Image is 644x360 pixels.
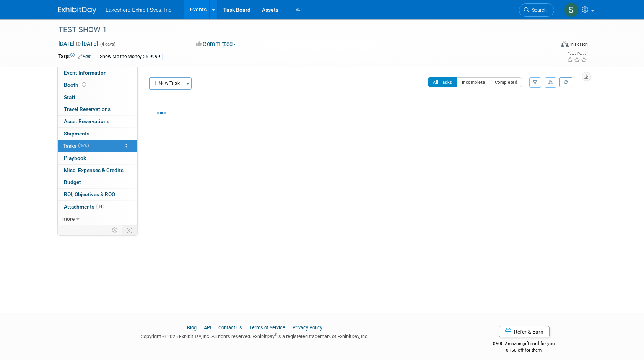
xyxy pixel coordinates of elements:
[286,325,291,331] span: |
[58,79,137,91] a: Booth
[58,7,96,14] img: ExhibitDay
[58,128,137,140] a: Shipments
[149,77,184,90] button: New Task
[293,325,322,331] a: Privacy Policy
[275,333,277,337] sup: ®
[64,70,107,76] span: Event Information
[63,143,89,149] span: Tasks
[58,165,137,176] a: Misc. Expenses & Credits
[80,82,88,88] span: Booth not reserved yet
[499,326,550,337] a: Refer & Earn
[204,325,211,331] a: API
[212,325,217,331] span: |
[64,94,75,100] span: Staff
[64,155,86,161] span: Playbook
[561,41,569,47] img: Format-Inperson.png
[64,82,88,88] span: Booth
[463,336,586,353] div: $500 Amazon gift card for you,
[62,216,75,222] span: more
[96,204,104,209] span: 14
[58,103,137,115] a: Travel Reservations
[122,225,138,235] td: Toggle Event Tabs
[218,325,242,331] a: Contact Us
[509,40,588,51] div: Event Format
[198,325,203,331] span: |
[564,3,579,17] img: Stephen Hurn
[519,3,554,17] a: Search
[64,204,104,210] span: Attachments
[58,213,137,225] a: more
[64,179,81,185] span: Budget
[58,67,137,79] a: Event Information
[99,42,115,47] span: (4 days)
[58,201,137,213] a: Attachments14
[58,140,137,152] a: Tasks16%
[249,325,285,331] a: Terms of Service
[58,176,137,188] a: Budget
[157,112,166,114] img: loading...
[64,106,111,112] span: Travel Reservations
[58,331,451,340] div: Copyright © 2025 ExhibitDay, Inc. All rights reserved. ExhibitDay is a registered trademark of Ex...
[98,53,163,61] div: Show Me the Money 25-9999
[58,152,137,164] a: Playbook
[194,40,239,48] button: Committed
[109,225,122,235] td: Personalize Event Tab Strip
[58,91,137,103] a: Staff
[58,189,137,200] a: ROI, Objectives & ROO
[243,325,248,331] span: |
[570,41,588,47] div: In-Person
[463,347,586,353] div: $150 off for them.
[64,118,109,124] span: Asset Reservations
[106,7,173,13] span: Lakeshore Exhibit Svcs, Inc.
[64,130,89,137] span: Shipments
[457,77,490,87] button: Incomplete
[58,40,98,47] span: [DATE] [DATE]
[428,77,457,87] button: All Tasks
[56,23,543,37] div: TEST SHOW 1
[490,77,522,87] button: Completed
[58,52,91,61] td: Tags
[75,41,82,47] span: to
[529,7,547,13] span: Search
[78,54,91,59] a: Edit
[187,325,197,331] a: Blog
[64,167,124,173] span: Misc. Expenses & Credits
[559,77,572,87] a: Refresh
[58,116,137,127] a: Asset Reservations
[78,143,89,148] span: 16%
[64,191,115,197] span: ROI, Objectives & ROO
[567,52,587,56] div: Event Rating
